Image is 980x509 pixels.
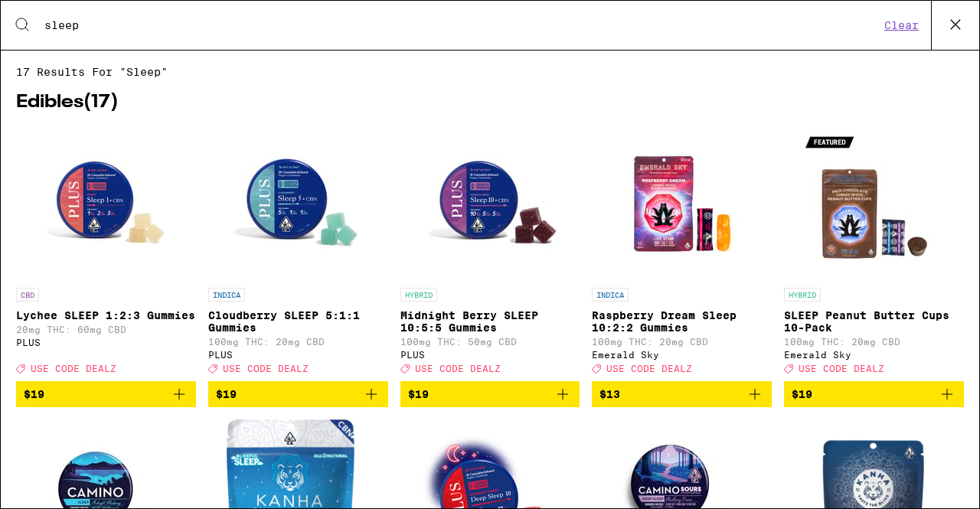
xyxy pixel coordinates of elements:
[592,337,772,347] p: 100mg THC: 20mg CBD
[9,11,110,23] span: Hi. Need any help?
[221,127,374,280] img: PLUS - Cloudberry SLEEP 5:1:1 Gummies
[208,381,388,407] button: Add to bag
[208,288,245,302] p: INDICA
[798,127,951,280] img: Emerald Sky - SLEEP Peanut Butter Cups 10-Pack
[16,309,196,321] p: Lychee SLEEP 1:2:3 Gummies
[29,127,182,280] img: PLUS - Lychee SLEEP 1:2:3 Gummies
[223,364,309,374] span: USE CODE DEALZ
[24,388,44,400] span: $19
[208,337,388,347] p: 100mg THC: 20mg CBD
[400,381,580,407] button: Add to bag
[400,337,580,347] p: 100mg THC: 50mg CBD
[592,288,629,302] p: INDICA
[799,364,884,374] span: USE CODE DEALZ
[16,325,196,334] p: 20mg THC: 60mg CBD
[16,381,196,407] button: Add to bag
[415,364,501,374] span: USE CODE DEALZ
[400,350,580,360] div: PLUS
[208,309,388,334] p: Cloudberry SLEEP 5:1:1 Gummies
[16,93,964,112] h2: Edibles ( 17 )
[31,364,116,374] span: USE CODE DEALZ
[413,127,567,280] img: PLUS - Midnight Berry SLEEP 10:5:5 Gummies
[16,288,39,302] p: CBD
[784,288,821,302] p: HYBRID
[784,350,964,360] div: Emerald Sky
[216,388,237,400] span: $19
[784,381,964,407] button: Add to bag
[599,388,620,400] span: $13
[592,381,772,407] button: Add to bag
[400,288,437,302] p: HYBRID
[16,127,196,381] a: Open page for Lychee SLEEP 1:2:3 Gummies from PLUS
[606,127,759,280] img: Emerald Sky - Raspberry Dream Sleep 10:2:2 Gummies
[400,309,580,334] p: Midnight Berry SLEEP 10:5:5 Gummies
[16,338,196,347] div: PLUS
[784,337,964,347] p: 100mg THC: 20mg CBD
[44,18,880,32] input: Search for products & categories
[208,127,388,381] a: Open page for Cloudberry SLEEP 5:1:1 Gummies from PLUS
[592,127,772,381] a: Open page for Raspberry Dream Sleep 10:2:2 Gummies from Emerald Sky
[784,309,964,334] p: SLEEP Peanut Butter Cups 10-Pack
[408,388,429,400] span: $19
[792,388,812,400] span: $19
[208,350,388,360] div: PLUS
[606,364,692,374] span: USE CODE DEALZ
[400,127,580,381] a: Open page for Midnight Berry SLEEP 10:5:5 Gummies from PLUS
[784,127,964,381] a: Open page for SLEEP Peanut Butter Cups 10-Pack from Emerald Sky
[592,309,772,334] p: Raspberry Dream Sleep 10:2:2 Gummies
[16,66,964,78] span: 17 results for "sleep"
[880,18,923,32] button: Clear
[592,350,772,360] div: Emerald Sky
